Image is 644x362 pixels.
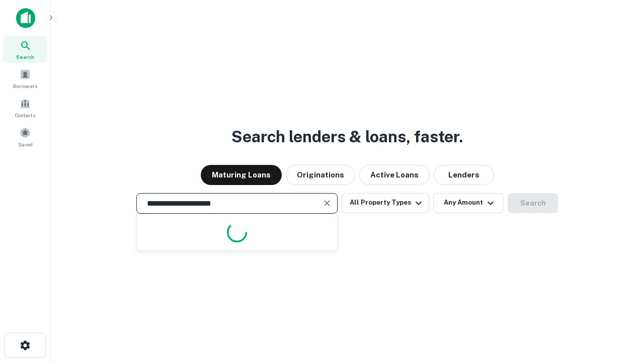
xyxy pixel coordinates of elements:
[286,165,355,185] button: Originations
[16,53,34,61] span: Search
[434,165,494,185] button: Lenders
[3,123,47,150] a: Saved
[16,8,35,28] img: capitalize-icon.png
[342,193,429,213] button: All Property Types
[359,165,430,185] button: Active Loans
[320,196,334,210] button: Clear
[433,193,504,213] button: Any Amount
[594,282,644,330] iframe: Chat Widget
[231,125,463,149] h3: Search lenders & loans, faster.
[3,36,47,63] a: Search
[15,111,35,119] span: Contacts
[18,140,33,148] span: Saved
[3,94,47,121] a: Contacts
[3,65,47,92] a: Borrowers
[201,165,282,185] button: Maturing Loans
[13,82,37,90] span: Borrowers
